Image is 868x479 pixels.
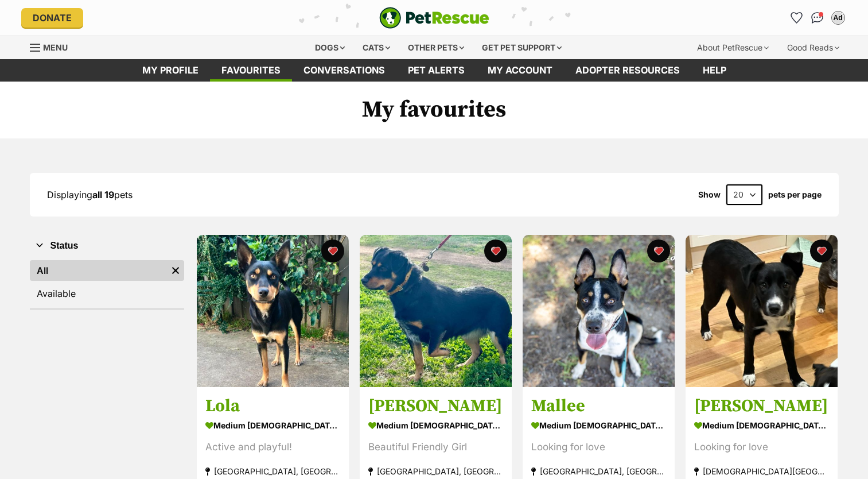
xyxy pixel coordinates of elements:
[355,36,398,59] div: Cats
[647,239,670,262] button: favourite
[474,36,570,59] div: Get pet support
[47,189,133,200] span: Displaying pets
[698,190,721,199] span: Show
[368,440,503,455] div: Beautiful Friendly Girl
[205,440,340,455] div: Active and playful!
[476,59,564,82] a: My account
[30,238,184,253] button: Status
[808,9,827,27] a: Conversations
[686,235,838,387] img: Jessie Rose
[689,36,777,59] div: About PetRescue
[205,418,340,434] div: medium [DEMOGRAPHIC_DATA] Dog
[484,239,507,262] button: favourite
[43,43,68,52] span: Menu
[810,239,833,262] button: favourite
[292,59,396,82] a: conversations
[131,59,210,82] a: My profile
[307,36,353,59] div: Dogs
[379,7,489,29] img: logo-e224e6f780fb5917bec1dbf3a21bbac754714ae5b6737aabdf751b685950b380.svg
[368,418,503,434] div: medium [DEMOGRAPHIC_DATA] Dog
[694,440,829,455] div: Looking for love
[788,9,806,27] a: Favourites
[368,396,503,418] h3: [PERSON_NAME]
[92,189,114,200] strong: all 19
[210,59,292,82] a: Favourites
[531,396,666,418] h3: Mallee
[30,258,184,308] div: Status
[523,235,675,387] img: Mallee
[811,12,823,24] img: chat-41dd97257d64d25036548639549fe6c8038ab92f7586957e7f3b1b290dea8141.svg
[768,190,822,199] label: pets per page
[400,36,472,59] div: Other pets
[360,235,512,387] img: Kelly
[379,7,489,29] a: PetRescue
[205,396,340,418] h3: Lola
[30,283,184,304] a: Available
[321,239,344,262] button: favourite
[694,418,829,434] div: medium [DEMOGRAPHIC_DATA] Dog
[788,9,847,27] ul: Account quick links
[531,418,666,434] div: medium [DEMOGRAPHIC_DATA] Dog
[531,440,666,455] div: Looking for love
[691,59,738,82] a: Help
[30,260,167,281] a: All
[21,8,83,28] a: Donate
[396,59,476,82] a: Pet alerts
[779,36,847,59] div: Good Reads
[829,9,847,27] button: My account
[694,396,829,418] h3: [PERSON_NAME]
[30,36,76,57] a: Menu
[564,59,691,82] a: Adopter resources
[197,235,349,387] img: Lola
[832,12,844,24] div: Ad
[167,260,184,281] a: Remove filter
